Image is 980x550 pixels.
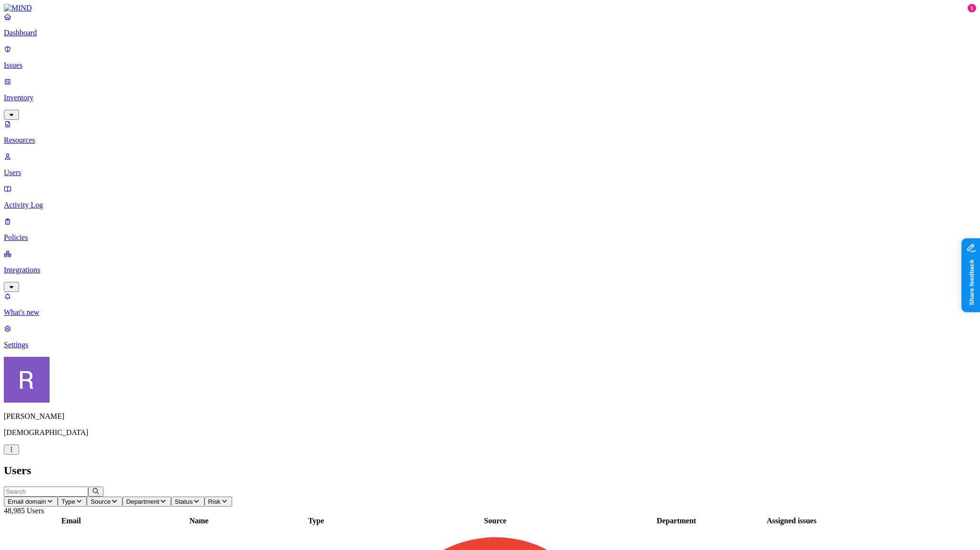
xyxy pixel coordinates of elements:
[373,517,617,525] div: Source
[619,517,734,525] div: Department
[4,507,44,515] span: 48,985 Users
[4,249,976,291] a: Integrations
[5,517,137,525] div: Email
[4,487,88,497] input: Search
[4,308,976,317] p: What's new
[4,292,976,317] a: What's new
[4,464,976,477] h2: Users
[4,45,976,70] a: Issues
[4,357,50,403] img: Rich Thompson
[4,412,976,421] p: [PERSON_NAME]
[4,217,976,242] a: Policies
[4,266,976,274] p: Integrations
[4,12,976,37] a: Dashboard
[4,136,976,145] p: Resources
[4,61,976,70] p: Issues
[4,324,976,349] a: Settings
[61,498,75,505] span: Type
[4,185,976,209] a: Activity Log
[4,120,976,145] a: Resources
[8,498,46,505] span: Email domain
[208,498,221,505] span: Risk
[91,498,111,505] span: Source
[126,498,160,505] span: Department
[261,517,371,525] div: Type
[4,201,976,209] p: Activity Log
[4,152,976,177] a: Users
[4,428,976,437] p: [DEMOGRAPHIC_DATA]
[735,517,847,525] div: Assigned issues
[4,341,976,349] p: Settings
[4,4,32,12] img: MIND
[139,517,259,525] div: Name
[175,498,193,505] span: Status
[4,4,976,12] a: MIND
[4,77,976,118] a: Inventory
[4,29,976,37] p: Dashboard
[4,233,976,242] p: Policies
[4,93,976,102] p: Inventory
[4,168,976,177] p: Users
[968,4,976,12] div: 1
